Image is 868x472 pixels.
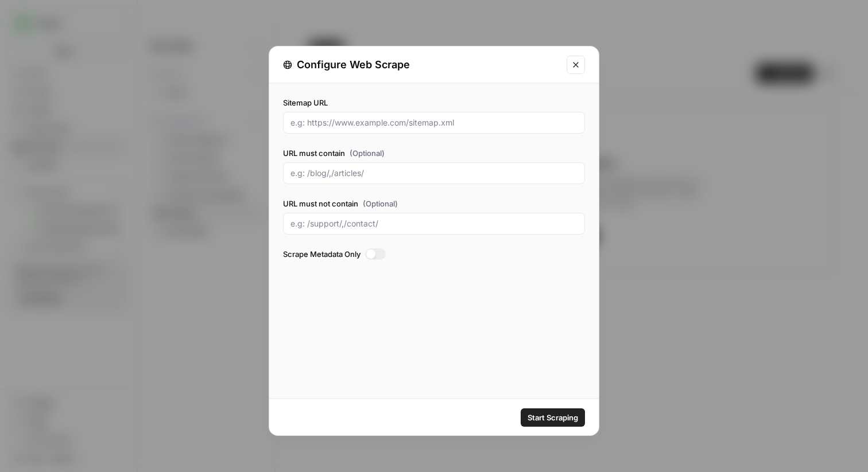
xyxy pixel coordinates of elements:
span: (Optional) [350,147,385,159]
span: (Optional) [363,198,398,209]
button: Start Scraping [521,408,585,427]
input: e.g: https://www.example.com/sitemap.xml [290,117,578,128]
div: Configure Web Scrape [283,57,560,73]
label: URL must not contain [283,198,585,209]
input: e.g: /blog/,/articles/ [290,167,578,179]
span: Start Scraping [528,412,578,423]
button: Close modal [567,56,585,74]
label: Sitemap URL [283,97,585,108]
input: e.g: /support/,/contact/ [290,218,578,229]
label: URL must contain [283,147,585,159]
label: Scrape Metadata Only [283,248,585,260]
